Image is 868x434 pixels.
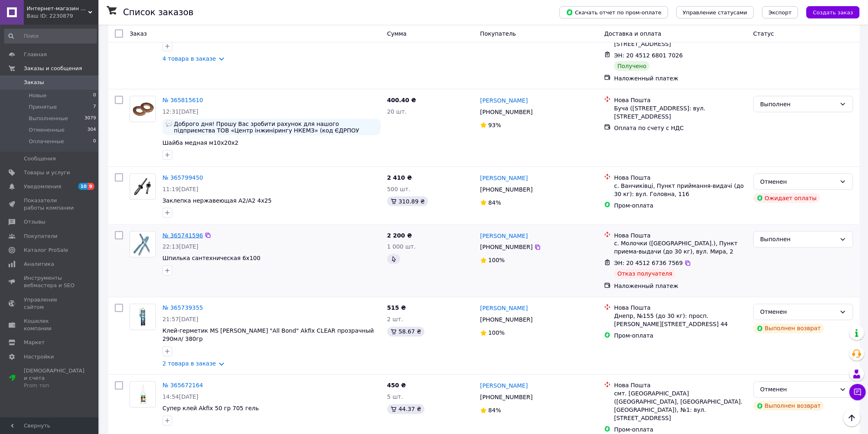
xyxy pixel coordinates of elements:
a: Создать заказ [798,9,860,15]
span: 400.40 ₴ [387,97,416,103]
a: № 365741596 [162,232,203,239]
img: Фото товару [131,232,154,257]
div: Выполнен [761,235,836,244]
span: Сумма [387,30,407,37]
div: Буча ([STREET_ADDRESS]: вул. [STREET_ADDRESS] [614,104,747,121]
a: Супер клей Akfix 50 гр 705 гель [162,405,259,412]
span: 84% [489,199,501,206]
a: 4 товара в заказе [162,55,216,62]
div: Отменен [761,385,836,394]
img: :speech_balloon: [166,121,172,127]
span: Отмененные [29,126,64,134]
div: Днепр, №155 (до 30 кг): просп. [PERSON_NAME][STREET_ADDRESS] 44 [614,312,747,329]
div: Выполнен [761,100,836,109]
span: Создать заказ [813,9,853,16]
input: Поиск [4,29,97,43]
span: 3079 [85,115,96,122]
span: Доброго дня! Прошу Вас зробити рахунок для нашого підприємства ТОВ «Центр інжинірингу НКЕМЗ» (код... [174,121,377,134]
span: Аналитика [24,260,54,268]
button: Чат с покупателем [850,384,866,400]
span: 5 шт. [387,394,403,400]
span: Экспорт [769,9,792,16]
div: Отменен [761,308,836,317]
span: Управление сайтом [24,296,76,311]
div: [PHONE_NUMBER] [479,314,535,326]
span: Настройки [24,353,54,361]
span: ЭН: 20 4512 6801 7026 [614,52,683,59]
span: Кошелек компании [24,318,76,332]
span: Заказы [24,79,44,86]
span: Оплаченные [29,138,64,145]
span: Уведомления [24,183,61,190]
span: Покупатель [480,30,516,37]
span: Интернет-магазин "Шуруп" [27,5,88,12]
span: Шайба медная м10х20х2 [162,139,238,146]
span: 7 [93,103,96,111]
span: Покупатели [24,233,57,240]
span: 84% [489,407,501,414]
div: [PHONE_NUMBER] [479,106,535,118]
span: 21:57[DATE] [162,316,199,323]
a: № 365799450 [162,174,203,181]
a: Клей-герметик MS [PERSON_NAME] "All Bond" Akfix CLEAR прозрачный 290мл/ 380гр [162,328,374,343]
div: смт. [GEOGRAPHIC_DATA] ([GEOGRAPHIC_DATA], [GEOGRAPHIC_DATA]. [GEOGRAPHIC_DATA]), №1: вул. [STREE... [614,390,747,423]
div: Отменен [761,177,836,186]
a: № 365672164 [162,382,203,389]
div: Наложенный платеж [614,282,747,290]
span: Товары и услуги [24,169,70,176]
div: Пром-оплата [614,201,747,210]
span: Заказ [130,30,147,37]
span: Маркет [24,339,45,346]
span: Скачать отчет по пром-оплате [566,9,662,16]
button: Наверх [843,409,861,427]
span: 2 200 ₴ [387,232,412,239]
span: Новые [29,92,47,99]
span: Отзывы [24,218,46,226]
span: Доставка и оплата [604,30,661,37]
a: [PERSON_NAME] [480,382,528,390]
span: Инструменты вебмастера и SEO [24,274,76,289]
a: Фото товару [130,96,156,122]
span: Выполненные [29,115,68,122]
img: Фото товару [130,382,155,407]
a: Фото товару [130,381,156,408]
span: 10 [78,183,88,190]
div: Оплата по счету с НДС [614,124,747,132]
span: 515 ₴ [387,305,406,311]
button: Скачать отчет по пром-оплате [560,6,668,18]
span: 1 000 шт. [387,244,416,250]
span: 11:19[DATE] [162,186,199,192]
a: [PERSON_NAME] [480,96,528,105]
span: Показатели работы компании [24,197,76,212]
a: 2 товара в заказе [162,361,216,367]
span: Главная [24,51,47,58]
div: Prom топ [24,382,85,389]
span: 304 [87,126,96,134]
div: Отказ получателя [614,269,676,279]
div: Нова Пошта [614,304,747,312]
a: № 365815610 [162,97,203,103]
div: 310.89 ₴ [387,196,428,206]
div: Наложенный платеж [614,74,747,82]
span: Каталог ProSale [24,247,68,254]
a: [PERSON_NAME] [480,232,528,240]
div: Пром-оплата [614,332,747,340]
a: [PERSON_NAME] [480,304,528,313]
div: Выполнен возврат [754,401,825,411]
span: 9 [88,183,94,190]
div: с. Ванчиківці, Пункт приймання-видачі (до 30 кг): вул. Головна, 116 [614,182,747,198]
div: Выполнен возврат [754,324,825,333]
h1: Список заказов [123,7,194,17]
span: 93% [489,122,501,128]
div: Нова Пошта [614,381,747,390]
span: Управление статусами [683,9,747,16]
span: 0 [93,138,96,145]
img: Фото товару [130,304,155,330]
a: Шпилька сантехническая 6х100 [162,255,260,262]
a: Заклепка нержавеющая A2/A2 4х25 [162,197,272,204]
span: Принятые [29,103,57,111]
div: Ваш ID: 2230879 [27,12,98,20]
span: ЭН: 20 4512 6736 7569 [614,260,683,267]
